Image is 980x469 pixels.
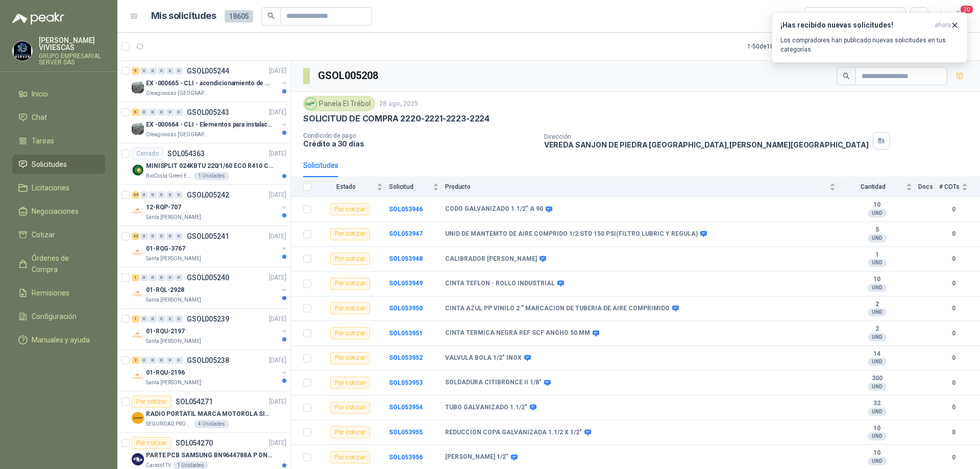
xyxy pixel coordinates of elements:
p: GSOL005238 [187,357,229,364]
a: Remisiones [12,283,105,303]
div: 0 [140,274,148,281]
div: 0 [149,357,157,364]
a: Solicitudes [12,155,105,174]
div: 0 [166,357,174,364]
img: Company Logo [132,205,144,217]
a: Por cotizarSOL054271[DATE] Company LogoRADIO PORTATIL MARCA MOTOROLA SIN PANTALLA CON GPS, INCLUY... [117,391,290,433]
b: 0 [939,428,968,437]
p: [DATE] [269,232,286,241]
th: # COTs [939,177,980,197]
div: 0 [175,357,183,364]
p: [DATE] [269,438,286,448]
div: 0 [175,315,183,323]
b: CINTA TERMICA NEGRA REF SCF ANCHO 50 MM [445,329,590,337]
a: Chat [12,108,105,127]
b: 0 [939,229,968,239]
b: 2 [842,301,912,309]
div: 0 [166,315,174,323]
div: UND [868,358,887,366]
p: [DATE] [269,149,286,159]
span: ahora [935,21,951,30]
div: Solicitudes [303,160,338,171]
span: Cotizar [32,229,55,240]
b: SOL053956 [389,454,423,461]
p: GSOL005244 [187,67,229,75]
a: SOL053950 [389,305,423,312]
b: 5 [842,226,912,234]
h3: ¡Has recibido nuevas solicitudes! [780,21,930,30]
p: 01-RQG-3767 [146,244,185,254]
div: Por cotizar [330,253,370,265]
p: GSOL005243 [187,109,229,116]
div: Por cotizar [330,302,370,314]
b: 0 [939,378,968,388]
p: [DATE] [269,66,286,76]
img: Company Logo [305,98,316,109]
div: 0 [149,191,157,199]
p: 28 ago, 2025 [379,99,418,109]
a: Negociaciones [12,202,105,221]
p: EX -000665 - CLI - acondicionamiento de caja para [146,79,273,88]
p: MINISPLIT 024KBTU 220/1/60 ECO R410 C/FR [146,161,273,171]
p: GSOL005241 [187,233,229,240]
p: EX -000664 - CLI - Elementos para instalacion de c [146,120,273,130]
div: Por cotizar [330,426,370,438]
div: 0 [149,233,157,240]
img: Company Logo [132,453,144,465]
img: Company Logo [132,371,144,383]
div: Por cotizar [330,352,370,364]
a: SOL053955 [389,429,423,436]
div: 0 [166,191,174,199]
p: Santa [PERSON_NAME] [146,213,201,221]
th: Docs [918,177,939,197]
div: 0 [149,67,157,75]
p: Los compradores han publicado nuevas solicitudes en tus categorías. [780,36,959,54]
b: 0 [939,403,968,412]
div: UND [868,284,887,292]
span: Remisiones [32,287,69,299]
b: CODO GALVANIZADO 1.1/2" A 90 [445,205,543,213]
a: 9 0 0 0 0 0 GSOL005244[DATE] Company LogoEX -000665 - CLI - acondicionamiento de caja paraOleagin... [132,65,288,97]
div: Panela El Trébol [303,96,375,111]
div: Por cotizar [330,203,370,215]
div: 0 [140,233,148,240]
div: 1 Unidades [194,172,229,180]
div: 0 [149,109,157,116]
b: UNID DE MANTEMTO DE AIRE COMPRIDO 1/2 STD 150 PSI(FILTRO LUBRIC Y REGULA) [445,230,698,238]
b: SOL053951 [389,330,423,337]
a: CerradoSOL054363[DATE] Company LogoMINISPLIT 024KBTU 220/1/60 ECO R410 C/FRBioCosta Green Energy ... [117,143,290,185]
a: 44 0 0 0 0 0 GSOL005242[DATE] Company Logo12-RQP-707Santa [PERSON_NAME] [132,189,288,221]
a: Cotizar [12,225,105,244]
div: Por cotizar [330,377,370,389]
b: SOLDADURA CITIBRONCE II 1/8" [445,379,542,387]
a: 43 0 0 0 0 0 GSOL005241[DATE] Company Logo01-RQG-3767Santa [PERSON_NAME] [132,230,288,263]
p: RADIO PORTATIL MARCA MOTOROLA SIN PANTALLA CON GPS, INCLUYE: ANTENA, BATERIA, CLIP Y CARGADOR [146,409,273,419]
p: Santa [PERSON_NAME] [146,296,201,304]
b: 0 [939,279,968,288]
span: Licitaciones [32,182,69,193]
span: Chat [32,112,47,123]
a: Manuales y ayuda [12,330,105,350]
div: Por cotizar [132,437,171,449]
div: UND [868,457,887,465]
div: 0 [140,357,148,364]
p: GSOL005242 [187,191,229,199]
a: Tareas [12,131,105,151]
div: UND [868,259,887,267]
div: 0 [175,233,183,240]
a: SOL053946 [389,206,423,213]
p: Oleaginosas [GEOGRAPHIC_DATA][PERSON_NAME] [146,131,210,139]
span: Producto [445,183,827,190]
p: 12-RQP-707 [146,203,181,212]
img: Company Logo [132,288,144,300]
div: 0 [158,274,165,281]
div: 0 [175,274,183,281]
div: 0 [158,191,165,199]
p: [DATE] [269,397,286,407]
th: Solicitud [389,177,445,197]
div: Todas [811,11,832,22]
span: Tareas [32,135,54,146]
p: Santa [PERSON_NAME] [146,379,201,387]
div: 2 [132,357,139,364]
b: 0 [939,254,968,264]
